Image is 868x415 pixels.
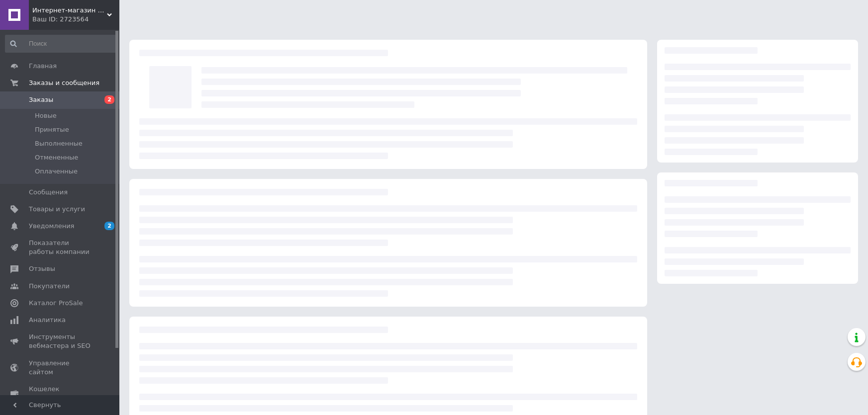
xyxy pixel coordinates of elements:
[35,111,57,120] span: Новые
[29,239,92,256] span: Показатели работы компании
[29,188,68,197] span: Сообщения
[35,153,78,162] span: Отмененные
[29,62,57,71] span: Главная
[29,264,55,273] span: Отзывы
[5,35,117,53] input: Поиск
[29,205,85,214] span: Товары и услуги
[29,359,92,377] span: Управление сайтом
[104,222,114,230] span: 2
[32,6,107,15] span: Интернет-магазин "ЭВРИКА"
[29,385,92,403] span: Кошелек компании
[35,125,69,134] span: Принятые
[35,167,78,176] span: Оплаченные
[104,95,114,104] span: 2
[29,332,92,350] span: Инструменты вебмастера и SEO
[29,222,74,231] span: Уведомления
[29,282,70,291] span: Покупатели
[29,299,83,308] span: Каталог ProSale
[29,79,99,87] span: Заказы и сообщения
[29,316,66,325] span: Аналитика
[35,139,83,148] span: Выполненные
[29,95,53,104] span: Заказы
[32,15,119,24] div: Ваш ID: 2723564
